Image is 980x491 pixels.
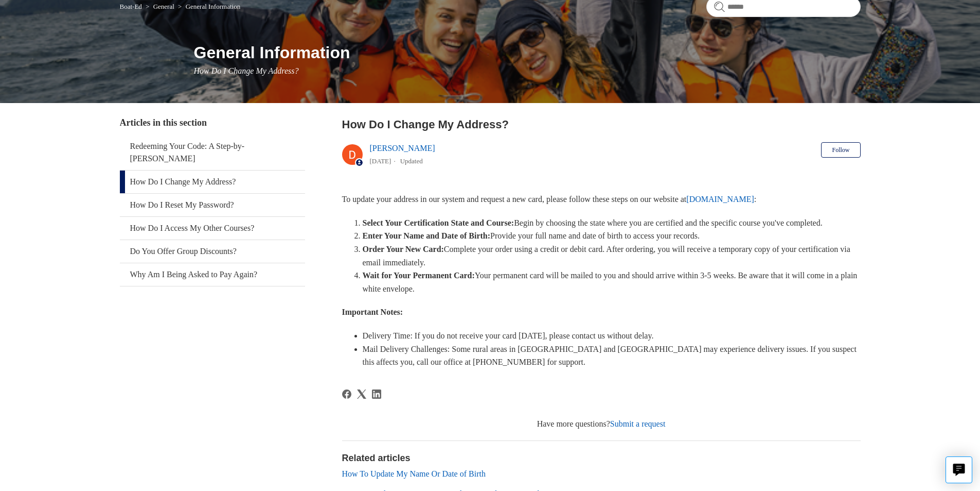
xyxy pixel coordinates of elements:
[342,418,861,430] div: Have more questions?
[120,263,305,286] a: Why Am I Being Asked to Pay Again?
[120,3,144,10] li: Boat-Ed
[363,229,861,243] li: Provide your full name and date of birth to access your records.
[153,3,174,10] a: General
[120,194,305,216] a: How Do I Reset My Password?
[821,142,860,158] button: Follow Article
[144,3,176,10] li: General
[363,243,861,269] li: Complete your order using a credit or debit card. After ordering, you will receive a temporary co...
[400,157,423,165] li: Updated
[686,195,754,204] a: [DOMAIN_NAME]
[370,157,391,165] time: 03/06/2024, 11:29
[342,308,403,316] strong: Important Notes:
[372,390,381,399] a: LinkedIn
[342,469,486,478] a: How To Update My Name Or Date of Birth
[186,3,240,10] a: General Information
[194,66,299,75] span: How Do I Change My Address?
[357,390,366,399] svg: Share this page on X Corp
[120,171,305,193] a: How Do I Change My Address?
[370,144,435,153] a: [PERSON_NAME]
[363,271,475,280] strong: Wait for Your Permanent Card:
[363,218,514,227] strong: Select Your Certification State and Course:
[120,217,305,240] a: How Do I Access My Other Courses?
[363,343,861,369] li: Mail Delivery Challenges: Some rural areas in [GEOGRAPHIC_DATA] and [GEOGRAPHIC_DATA] may experie...
[372,390,381,399] svg: Share this page on LinkedIn
[363,269,861,295] li: Your permanent card will be mailed to you and should arrive within 3-5 weeks. Be aware that it wi...
[120,3,142,10] a: Boat-Ed
[342,451,861,465] h2: Related articles
[363,245,444,253] strong: Order Your New Card:
[342,390,351,399] a: Facebook
[946,456,972,483] button: Live chat
[363,231,491,240] strong: Enter Your Name and Date of Birth:
[357,390,366,399] a: X Corp
[120,117,207,128] span: Articles in this section
[610,419,666,428] a: Submit a request
[363,329,861,343] li: Delivery Time: If you do not receive your card [DATE], please contact us without delay.
[176,3,240,10] li: General Information
[342,116,861,133] h2: How Do I Change My Address?
[363,216,861,230] li: Begin by choosing the state where you are certified and the specific course you've completed.
[120,240,305,263] a: Do You Offer Group Discounts?
[342,390,351,399] svg: Share this page on Facebook
[194,40,861,65] h1: General Information
[342,193,861,206] p: To update your address in our system and request a new card, please follow these steps on our web...
[120,135,305,170] a: Redeeming Your Code: A Step-by-[PERSON_NAME]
